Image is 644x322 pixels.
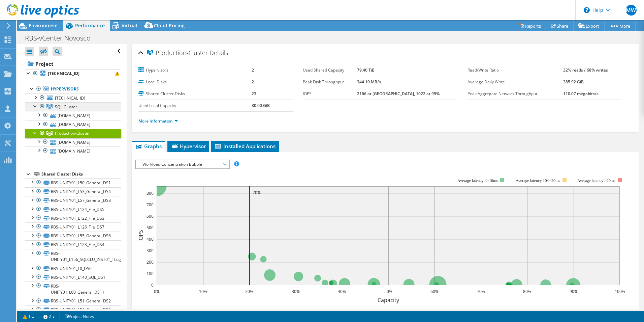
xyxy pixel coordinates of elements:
[25,93,121,102] a: [TECHNICAL_ID]
[604,21,636,31] a: More
[138,67,252,74] label: Hypervisors
[303,90,357,97] label: IOPS
[430,289,439,294] text: 60%
[25,222,121,231] a: RBS-UNITY01_L126_File_DS7
[199,289,207,294] text: 10%
[25,305,121,314] a: RBS-UNITY01_L54_General_DS5
[138,118,178,124] a: More Information
[477,289,485,294] text: 70%
[29,22,58,29] span: Environment
[214,143,276,150] span: Installed Applications
[468,67,563,74] label: Read/Write Ratio
[147,190,154,196] text: 800
[253,190,261,195] text: 20%
[303,67,357,74] label: Used Shared Capacity
[546,21,574,31] a: Share
[48,71,79,76] b: [TECHNICAL_ID]
[457,178,498,183] tspan: Average latency <=10ms
[563,79,584,85] b: 385.92 GiB
[55,95,85,101] span: [TECHNICAL_ID]
[59,312,99,321] a: Project Notes
[25,232,121,240] a: RBS-UNITY01_L55_General_DS6
[563,67,608,73] b: 32% reads / 68% writes
[570,289,578,294] text: 90%
[154,289,159,294] text: 0%
[25,214,121,222] a: RBS-UNITY01_L122_File_DS3
[147,248,154,253] text: 300
[39,312,60,321] a: 2
[338,289,346,294] text: 40%
[154,22,185,29] span: Cloud Pricing
[25,102,121,111] a: SQL-Cluster
[468,90,563,97] label: Peak Aggregate Network Throughput
[41,170,121,178] div: Shared Cluster Disks
[614,289,625,294] text: 100%
[138,79,252,85] label: Local Disks
[210,49,228,57] span: Details
[252,103,270,108] b: 30.00 GiB
[357,79,381,85] b: 344.10 MB/s
[252,79,254,85] b: 2
[573,21,605,31] a: Export
[584,7,590,13] svg: \n
[138,102,252,109] label: Used Local Capacity
[25,178,121,187] a: RBS-UNITY01_L50_General_DS1
[25,58,121,69] a: Project
[514,21,546,31] a: Reports
[147,271,154,276] text: 100
[25,129,121,138] a: Production-Cluster
[122,22,137,29] span: Virtual
[147,236,154,242] text: 400
[147,202,154,208] text: 700
[147,50,208,56] span: Production-Cluster
[75,22,105,29] span: Performance
[577,178,615,183] text: Average latency >20ms
[25,205,121,214] a: RBS-UNITY01_L124_File_DS5
[138,90,252,97] label: Shared Cluster Disks
[137,230,144,242] text: IOPS
[25,120,121,129] a: [DOMAIN_NAME]
[357,67,375,73] b: 79.40 TiB
[25,85,121,93] a: Hypervisors
[292,289,300,294] text: 30%
[147,259,154,265] text: 200
[25,249,121,264] a: RBS-UNITY01_L156_SQLCLU_INST01_TLog
[22,34,101,42] h1: RBS-vCenter Novosco
[55,130,90,136] span: Production-Cluster
[245,289,253,294] text: 20%
[25,138,121,146] a: [DOMAIN_NAME]
[252,91,256,97] b: 23
[25,69,121,78] a: [TECHNICAL_ID]
[151,282,154,288] text: 0
[563,91,599,97] b: 110.07 megabits/s
[357,91,440,97] b: 2166 at [GEOGRAPHIC_DATA], 1022 at 95%
[252,67,254,73] b: 2
[25,187,121,196] a: RBS-UNITY01_L53_General_DS4
[516,178,560,183] tspan: Average latency 10<=20ms
[171,143,206,150] span: Hypervisor
[147,225,154,231] text: 500
[25,111,121,120] a: [DOMAIN_NAME]
[377,296,399,304] text: Capacity
[25,297,121,305] a: RBS-UNITY01_L51_General_DS2
[147,213,154,219] text: 600
[468,79,563,85] label: Average Daily Write
[55,104,77,110] span: SQL-Cluster
[25,240,121,249] a: RBS-UNITY01_L123_File_DS4
[25,196,121,205] a: RBS-UNITY01_L57_General_DS8
[25,264,121,273] a: RBS-UNITY01_L0_DS0
[25,273,121,281] a: RBS-UNITY01_L140_SQL_DS1
[135,143,162,150] span: Graphs
[25,281,121,296] a: RBS-UNITY01_L60_General_DS11
[25,146,121,155] a: [DOMAIN_NAME]
[18,312,39,321] a: 1
[303,79,357,85] label: Peak Disk Throughput
[626,5,637,16] span: MW
[523,289,531,294] text: 80%
[139,160,226,168] span: Workload Concentration Bubble
[384,289,392,294] text: 50%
